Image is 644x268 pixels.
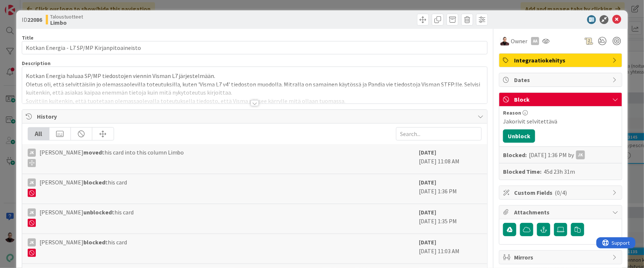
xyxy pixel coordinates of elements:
b: Blocked Time: [503,167,541,176]
p: Oletus oli, että selvittäisiin jo olemassaolevilla toteutuksilla, kuten 'Visma L7 v4' tiedoston m... [26,80,484,97]
b: Limbo [50,20,83,26]
span: Reason [503,110,521,115]
span: History [37,112,474,121]
label: Title [22,34,34,41]
span: [PERSON_NAME] this card into this column Limbo [39,148,184,167]
span: Taloustuotteet [50,14,83,20]
span: Owner [511,37,527,45]
b: moved [83,149,102,156]
input: type card name here... [22,41,488,54]
span: [PERSON_NAME] this card [39,208,134,227]
div: [DATE] 11:08 AM [419,148,482,170]
p: Kotkan Energia haluaa SP/MP tiedostojen viennin Visman L7 järjestelmään. [26,72,484,80]
span: Support [16,1,34,10]
button: Unblock [503,129,535,143]
b: 22086 [27,16,42,23]
input: Search... [396,127,482,140]
div: All [28,128,49,140]
div: JK [28,208,36,217]
div: [DATE] 1:35 PM [419,208,482,230]
div: AA [531,37,539,45]
b: unblocked [83,208,112,216]
b: blocked [83,238,105,246]
b: Blocked: [503,150,527,159]
div: 45d 23h 31m [544,167,575,176]
div: JK [28,238,36,247]
span: Attachments [514,208,609,217]
span: [PERSON_NAME] this card [39,238,127,257]
div: JK [28,149,36,157]
b: [DATE] [419,208,436,216]
div: JK [28,179,36,187]
span: ( 0/4 ) [555,189,567,196]
b: [DATE] [419,179,436,186]
b: [DATE] [419,238,436,246]
span: Description [22,60,51,67]
div: Jakorivit selvitettävä [503,117,618,126]
div: JK [576,150,585,159]
span: Mirrors [514,253,609,262]
span: ID [22,15,42,24]
img: AA [500,37,509,45]
div: [DATE] 1:36 PM [419,178,482,200]
span: Custom Fields [514,188,609,197]
span: Integraatiokehitys [514,56,609,65]
b: blocked [83,179,105,186]
div: [DATE] 11:03 AM [419,238,482,260]
span: Dates [514,75,609,84]
b: [DATE] [419,149,436,156]
div: [DATE] 1:36 PM by [529,150,585,159]
span: Block [514,95,609,104]
span: [PERSON_NAME] this card [39,178,127,197]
